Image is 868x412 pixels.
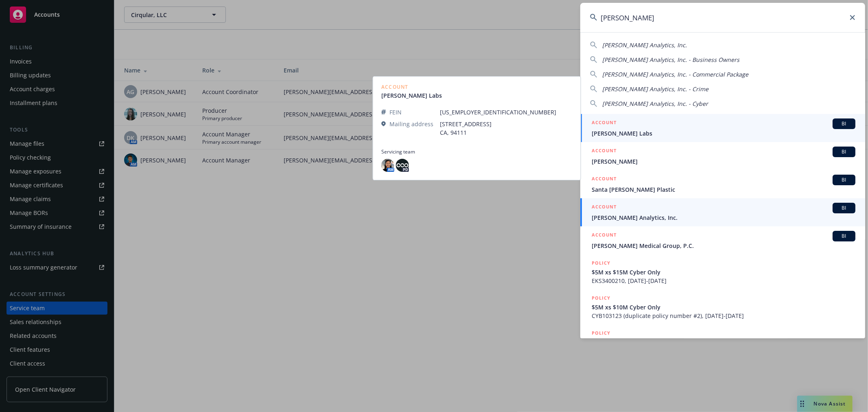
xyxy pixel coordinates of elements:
[592,157,855,166] span: [PERSON_NAME]
[592,338,855,346] span: $5M xs $10M Cyber Only
[592,175,617,184] h5: ACCOUNT
[592,311,855,320] span: CYB103123 (duplicate policy number #2), [DATE]-[DATE]
[836,204,852,212] span: BI
[836,148,852,156] span: BI
[580,114,865,142] a: ACCOUNTBI[PERSON_NAME] Labs
[592,303,855,311] span: $5M xs $10M Cyber Only
[580,226,865,254] a: ACCOUNTBI[PERSON_NAME] Medical Group, P.C.
[580,324,865,359] a: POLICY$5M xs $10M Cyber Only
[580,254,865,289] a: POLICY$5M xs $15M Cyber OnlyEKS3400210, [DATE]-[DATE]
[592,213,855,222] span: [PERSON_NAME] Analytics, Inc.
[592,276,855,285] span: EKS3400210, [DATE]-[DATE]
[602,70,748,78] span: [PERSON_NAME] Analytics, Inc. - Commercial Package
[592,294,610,302] h5: POLICY
[580,3,865,32] input: Search...
[592,185,855,194] span: Santa [PERSON_NAME] Plastic
[836,120,852,127] span: BI
[602,85,708,93] span: [PERSON_NAME] Analytics, Inc. - Crime
[592,147,617,156] h5: ACCOUNT
[580,289,865,324] a: POLICY$5M xs $10M Cyber OnlyCYB103123 (duplicate policy number #2), [DATE]-[DATE]
[836,232,852,240] span: BI
[602,41,687,49] span: [PERSON_NAME] Analytics, Inc.
[592,241,855,250] span: [PERSON_NAME] Medical Group, P.C.
[592,259,610,267] h5: POLICY
[602,56,739,64] span: [PERSON_NAME] Analytics, Inc. - Business Owners
[592,129,855,138] span: [PERSON_NAME] Labs
[592,203,617,213] h5: ACCOUNT
[836,176,852,184] span: BI
[592,231,617,241] h5: ACCOUNT
[592,329,610,337] h5: POLICY
[602,100,708,107] span: [PERSON_NAME] Analytics, Inc. - Cyber
[592,268,855,276] span: $5M xs $15M Cyber Only
[580,170,865,198] a: ACCOUNTBISanta [PERSON_NAME] Plastic
[580,198,865,226] a: ACCOUNTBI[PERSON_NAME] Analytics, Inc.
[580,142,865,170] a: ACCOUNTBI[PERSON_NAME]
[592,118,617,128] h5: ACCOUNT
